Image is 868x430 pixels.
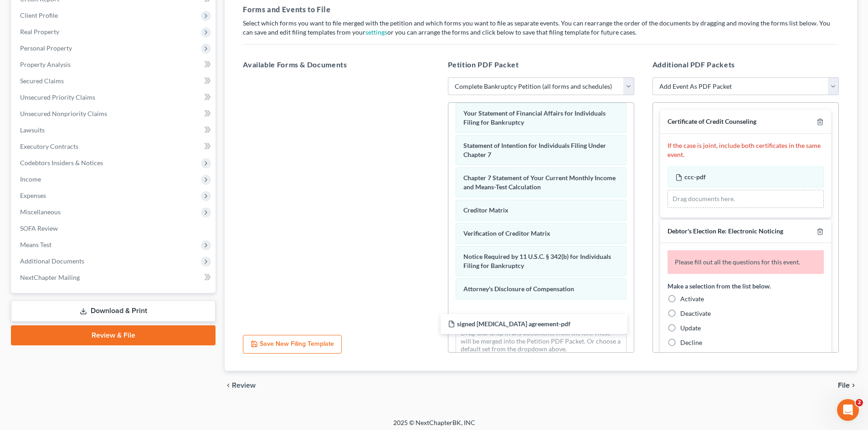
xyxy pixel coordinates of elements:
[243,19,839,37] p: Select which forms you want to file merged with the petition and which forms you want to file as ...
[20,126,45,134] span: Lawsuits
[680,295,704,303] span: Activate
[13,138,216,155] a: Executory Contracts
[13,56,216,73] a: Property Analysis
[232,382,256,389] span: Review
[13,106,216,122] a: Unsecured Nonpriority Claims
[225,382,265,389] button: chevron_left Review
[463,206,508,214] span: Creditor Matrix
[20,241,51,248] span: Means Test
[20,175,41,183] span: Income
[11,300,216,322] a: Download & Print
[856,399,863,406] span: 2
[680,324,701,332] span: Update
[668,227,783,235] span: Debtor's Election Re: Electronic Noticing
[13,73,216,89] a: Secured Claims
[463,229,550,237] span: Verification of Creditor Matrix
[837,399,859,421] iframe: Intercom live chat
[20,208,61,216] span: Miscellaneous
[20,11,58,19] span: Client Profile
[680,309,711,317] span: Deactivate
[463,253,611,269] span: Notice Required by 11 U.S.C. § 342(b) for Individuals Filing for Bankruptcy
[20,110,107,117] span: Unsecured Nonpriority Claims
[365,28,387,36] a: settings
[463,285,574,293] span: Attorney's Disclosure of Compensation
[463,109,606,126] span: Your Statement of Financial Affairs for Individuals Filing for Bankruptcy
[463,174,616,191] span: Chapter 7 Statement of Your Current Monthly Income and Means-Test Calculation
[463,142,606,158] span: Statement of Intention for Individuals Filing Under Chapter 7
[668,117,756,125] span: Certificate of Credit Counseling
[243,4,839,15] h5: Forms and Events to File
[13,122,216,138] a: Lawsuits
[13,220,216,237] a: SOFA Review
[20,77,64,85] span: Secured Claims
[20,28,59,35] span: Real Property
[243,59,429,70] h5: Available Forms & Documents
[13,269,216,286] a: NextChapter Mailing
[243,335,342,354] button: Save New Filing Template
[684,173,706,181] span: ccc-pdf
[668,281,771,291] label: Make a selection from the list below.
[675,258,800,266] span: Please fill out all the questions for this event.
[838,382,850,389] span: File
[20,93,95,101] span: Unsecured Priority Claims
[680,339,702,346] span: Decline
[652,59,839,70] h5: Additional PDF Packets
[20,257,84,265] span: Additional Documents
[13,89,216,106] a: Unsecured Priority Claims
[20,224,58,232] span: SOFA Review
[20,142,78,150] span: Executory Contracts
[668,190,824,208] div: Drag documents here.
[20,61,71,68] span: Property Analysis
[11,325,216,345] a: Review & File
[457,320,570,328] span: signed [MEDICAL_DATA] agreement-pdf
[225,382,232,389] i: chevron_left
[850,382,857,389] i: chevron_right
[20,192,46,199] span: Expenses
[20,273,80,281] span: NextChapter Mailing
[20,44,72,52] span: Personal Property
[456,324,627,358] div: Drag-and-drop in any documents from the left. These will be merged into the Petition PDF Packet. ...
[20,159,103,167] span: Codebtors Insiders & Notices
[448,60,519,69] span: Petition PDF Packet
[668,141,824,159] p: If the case is joint, include both certificates in the same event.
